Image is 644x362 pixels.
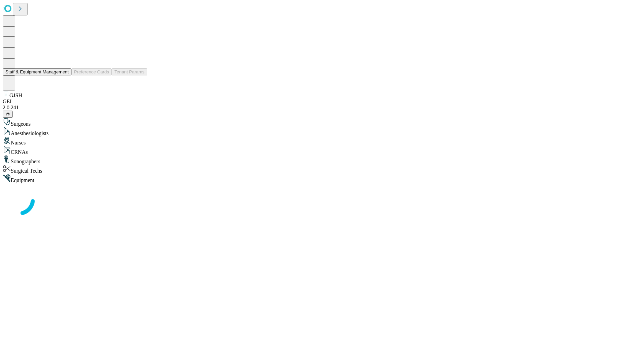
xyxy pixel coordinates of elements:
[3,127,641,136] div: Anesthesiologists
[71,68,112,75] button: Preference Cards
[3,111,13,118] button: @
[3,68,71,75] button: Staff & Equipment Management
[5,112,10,117] span: @
[3,136,641,146] div: Nurses
[3,155,641,165] div: Sonographers
[112,68,147,75] button: Tenant Params
[9,93,22,98] span: GJSH
[3,118,641,127] div: Surgeons
[3,146,641,155] div: CRNAs
[3,99,641,105] div: GEI
[3,165,641,174] div: Surgical Techs
[3,105,641,111] div: 2.0.241
[3,174,641,183] div: Equipment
